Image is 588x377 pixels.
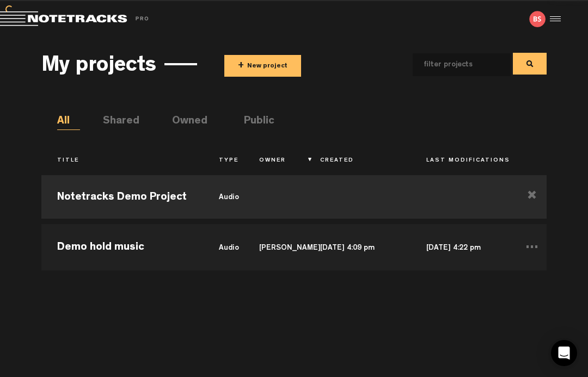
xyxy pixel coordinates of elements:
th: Title [41,152,203,170]
td: audio [203,172,243,221]
td: Demo hold music [41,221,203,270]
td: [DATE] 4:22 pm [411,221,517,270]
th: Last Modifications [411,152,517,170]
li: Public [244,114,267,130]
li: Shared [103,114,126,130]
td: [DATE] 4:09 pm [304,221,411,270]
input: filter projects [413,53,493,76]
td: Notetracks Demo Project [41,172,203,221]
td: [PERSON_NAME] [243,221,304,270]
th: Owner [243,152,304,170]
th: Created [304,152,411,170]
td: ... [517,221,547,270]
button: +New project [224,55,301,77]
th: Type [203,152,243,170]
td: audio [203,221,243,270]
img: letters [529,11,546,27]
span: + [238,60,244,72]
h3: My projects [41,55,156,79]
div: Open Intercom Messenger [551,340,577,366]
li: All [57,114,80,130]
li: Owned [172,114,195,130]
